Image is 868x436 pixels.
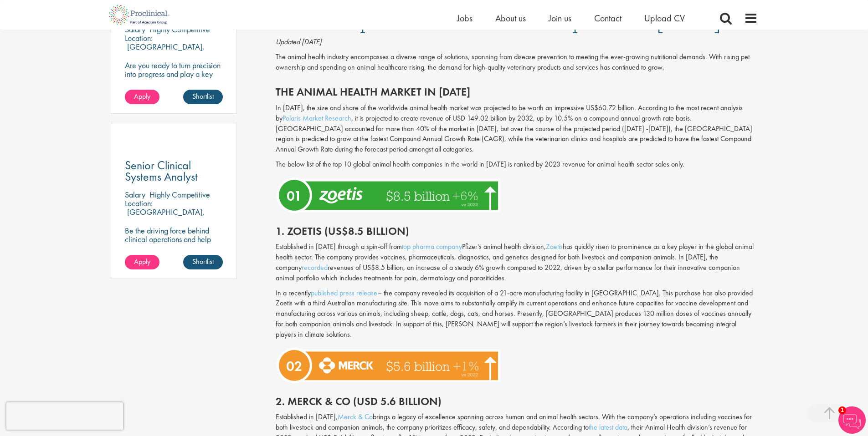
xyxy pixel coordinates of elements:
p: Established in [DATE] through a spin-off from Pfizer's animal health division, has quickly risen ... [276,242,758,283]
a: Join us [549,12,571,24]
h2: 1. Zoetis (US$8.5 billion) [276,225,758,237]
p: Be the driving force behind clinical operations and help shape the future of pharma innovation. [125,226,223,261]
a: top pharma company [402,242,462,251]
img: Chatbot [838,406,866,434]
a: recorded [302,263,328,272]
h2: 2. Merck & Co (USD 5.6 billion) [276,395,758,407]
a: Jobs [457,12,473,24]
a: Senior Clinical Systems Analyst [125,160,223,183]
p: The animal health industry encompasses a diverse range of solutions, spanning from disease preven... [276,52,758,73]
a: Polaris Market Research [282,113,351,123]
a: the latest data [589,422,627,432]
a: Apply [125,255,159,269]
a: published press release [311,288,378,298]
span: Apply [134,91,150,101]
a: Apply [125,90,159,104]
span: Apply [134,257,150,266]
h2: The Animal Health Market in [DATE] [276,86,758,98]
p: The below list of the top 10 global animal health companies in the world in [DATE] is ranked by 2... [276,159,758,170]
a: Merck & Co [338,412,373,421]
span: Location: [125,198,153,208]
a: Upload CV [644,12,685,24]
span: Location: [125,33,153,43]
p: [GEOGRAPHIC_DATA], [GEOGRAPHIC_DATA] [125,41,205,61]
a: Shortlist [183,90,223,104]
i: Updated [DATE] [276,37,322,46]
iframe: reCAPTCHA [6,402,123,430]
a: Shortlist [183,255,223,269]
p: Are you ready to turn precision into progress and play a key role in shaping the future of pharma... [125,61,223,96]
p: [GEOGRAPHIC_DATA], [GEOGRAPHIC_DATA] [125,207,205,226]
p: In [DATE], the size and share of the worldwide animal health market was projected to be worth an ... [276,103,758,155]
p: Highly Competitive [149,189,210,200]
span: Salary [125,189,145,200]
a: Zoetis [546,242,563,251]
a: Contact [594,12,621,24]
a: About us [495,12,526,24]
p: In a recently – the company revealed its acquisition of a 21-acre manufacturing facility in [GEOG... [276,288,758,340]
h1: Global Top 10 Animal Health Companies in [DATE] [276,12,758,32]
span: Senior Clinical Systems Analyst [125,157,198,184]
span: 1 [838,406,846,414]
